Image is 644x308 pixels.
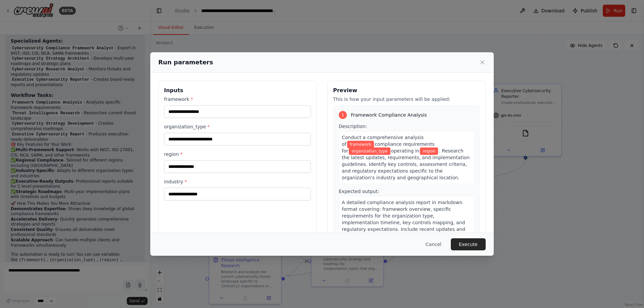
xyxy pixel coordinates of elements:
span: compliance requirements for [342,141,435,153]
span: operating in [391,148,420,153]
label: organization_type [164,123,311,130]
button: Cancel [420,238,447,250]
label: framework [164,96,311,103]
label: industry [164,178,311,185]
span: . Research the latest updates, requirements, and implementation guidelines. Identify key controls... [342,148,470,180]
span: Variable: region [420,147,438,155]
label: region [164,151,311,158]
div: 1 [339,111,347,119]
p: This is how your input parameters will be applied: [333,96,480,103]
span: Variable: framework [347,141,374,148]
span: Conduct a comprehensive analysis of [342,135,424,147]
h3: Preview [333,86,480,95]
h2: Run parameters [158,58,213,67]
span: Description: [339,124,367,129]
h3: Inputs [164,86,311,95]
span: Framework Compliance Analysis [351,112,427,118]
span: A detailed compliance analysis report in markdown format covering: framework overview, specific r... [342,200,465,239]
span: Variable: organization_type [349,147,390,155]
span: Expected output: [339,189,379,194]
button: Execute [451,238,486,250]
